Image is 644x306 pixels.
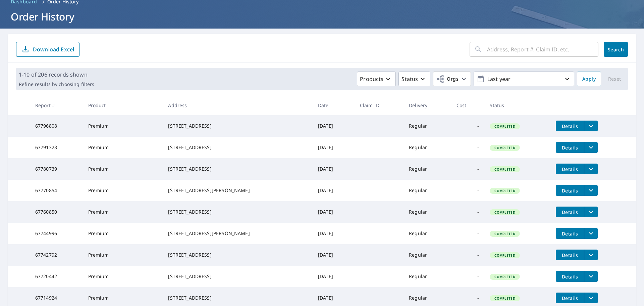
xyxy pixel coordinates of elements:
td: - [451,115,485,137]
td: - [451,223,485,244]
td: Premium [83,244,163,266]
td: Premium [83,223,163,244]
button: detailsBtn-67770854 [556,185,584,196]
td: 67796808 [30,115,83,137]
div: [STREET_ADDRESS] [168,209,307,215]
button: detailsBtn-67714924 [556,293,584,303]
span: Details [560,187,580,194]
div: [STREET_ADDRESS] [168,295,307,301]
div: [STREET_ADDRESS][PERSON_NAME] [168,230,307,237]
p: Refine results by choosing filters [19,81,94,87]
span: Completed [490,253,519,258]
td: - [451,244,485,266]
button: filesDropdownBtn-67720442 [584,271,598,282]
span: Completed [490,274,519,279]
span: Completed [490,167,519,172]
th: Product [83,95,163,115]
td: [DATE] [313,244,355,266]
td: Premium [83,115,163,137]
button: detailsBtn-67796808 [556,121,584,131]
td: Regular [404,115,451,137]
button: detailsBtn-67744996 [556,228,584,239]
td: 67720442 [30,266,83,287]
div: [STREET_ADDRESS][PERSON_NAME] [168,187,307,194]
input: Address, Report #, Claim ID, etc. [487,40,598,59]
th: Date [313,95,355,115]
span: Details [560,230,580,237]
p: 1-10 of 206 records shown [19,71,94,79]
td: [DATE] [313,266,355,287]
div: [STREET_ADDRESS] [168,144,307,151]
button: filesDropdownBtn-67770854 [584,185,598,196]
button: detailsBtn-67780739 [556,164,584,174]
td: [DATE] [313,201,355,223]
td: Premium [83,266,163,287]
td: [DATE] [313,158,355,180]
p: Last year [485,73,563,85]
td: Regular [404,158,451,180]
td: - [451,201,485,223]
button: detailsBtn-67742792 [556,250,584,260]
button: filesDropdownBtn-67714924 [584,293,598,303]
span: Details [560,252,580,258]
td: Premium [83,201,163,223]
td: - [451,137,485,158]
td: [DATE] [313,115,355,137]
span: Details [560,273,580,280]
td: Regular [404,223,451,244]
td: - [451,158,485,180]
button: Products [357,72,396,86]
td: Regular [404,266,451,287]
td: Regular [404,137,451,158]
div: [STREET_ADDRESS] [168,123,307,129]
td: 67770854 [30,180,83,201]
span: Completed [490,124,519,129]
span: Orgs [436,75,459,83]
th: Claim ID [355,95,404,115]
td: - [451,266,485,287]
td: Premium [83,180,163,201]
td: Regular [404,201,451,223]
td: 67742792 [30,244,83,266]
td: [DATE] [313,137,355,158]
span: Details [560,144,580,151]
button: detailsBtn-67720442 [556,271,584,282]
div: [STREET_ADDRESS] [168,273,307,280]
span: Details [560,209,580,215]
span: Completed [490,145,519,150]
span: Search [609,46,623,53]
td: [DATE] [313,180,355,201]
span: Details [560,295,580,301]
td: - [451,180,485,201]
span: Details [560,166,580,172]
td: 67791323 [30,137,83,158]
button: Download Excel [16,42,79,57]
button: Search [604,42,628,57]
button: Status [398,72,430,86]
td: [DATE] [313,223,355,244]
button: Last year [474,72,574,86]
th: Status [484,95,550,115]
td: 67760850 [30,201,83,223]
h1: Order History [8,10,636,24]
p: Products [360,75,383,83]
p: Status [401,75,418,83]
button: filesDropdownBtn-67780739 [584,164,598,174]
button: Orgs [433,72,471,86]
button: filesDropdownBtn-67791323 [584,142,598,153]
span: Details [560,123,580,129]
div: [STREET_ADDRESS] [168,166,307,172]
button: Apply [577,72,601,86]
p: Download Excel [33,46,74,53]
div: [STREET_ADDRESS] [168,252,307,258]
th: Report # [30,95,83,115]
button: filesDropdownBtn-67760850 [584,207,598,217]
td: Premium [83,137,163,158]
span: Completed [490,296,519,301]
td: Regular [404,244,451,266]
span: Completed [490,188,519,193]
button: detailsBtn-67760850 [556,207,584,217]
span: Completed [490,231,519,236]
button: filesDropdownBtn-67744996 [584,228,598,239]
th: Cost [451,95,485,115]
